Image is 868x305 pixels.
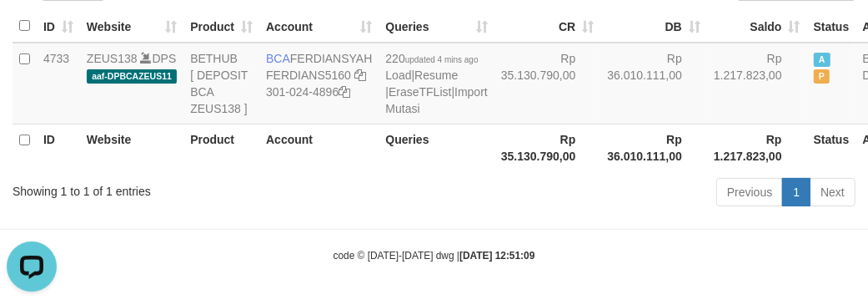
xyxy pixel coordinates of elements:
[183,124,259,171] th: Product
[266,52,290,65] span: BCA
[600,43,707,125] td: Rp 36.010.111,00
[37,43,80,125] td: 4733
[37,124,80,171] th: ID
[339,85,350,99] a: Copy 3010244896 to clipboard
[385,52,478,65] span: 220
[385,52,487,115] span: | | |
[414,69,458,82] a: Resume
[7,7,57,57] button: Open LiveChat chat widget
[87,69,177,84] span: aaf-DPBCAZEUS11
[600,124,707,171] th: Rp 36.010.111,00
[494,124,601,171] th: Rp 35.130.790,00
[80,10,183,43] th: Website: activate to sort column ascending
[379,124,494,171] th: Queries
[266,69,351,82] a: FERDIANS5160
[707,124,807,171] th: Rp 1.217.823,00
[405,55,479,64] span: updated 4 mins ago
[259,43,379,125] td: FERDIANSYAH 301-024-4896
[259,124,379,171] th: Account
[782,178,810,206] a: 1
[600,10,707,43] th: DB: activate to sort column ascending
[334,250,535,262] small: code © [DATE]-[DATE] dwg |
[354,69,366,82] a: Copy FERDIANS5160 to clipboard
[707,10,807,43] th: Saldo: activate to sort column ascending
[183,10,259,43] th: Product: activate to sort column ascending
[459,250,534,262] strong: [DATE] 12:51:09
[183,43,259,125] td: BETHUB [ DEPOSIT BCA ZEUS138 ]
[810,178,855,206] a: Next
[80,43,183,125] td: DPS
[814,53,830,67] span: Active
[807,10,856,43] th: Status
[259,10,379,43] th: Account: activate to sort column ascending
[80,124,183,171] th: Website
[385,69,411,82] a: Load
[389,85,451,99] a: EraseTFList
[13,176,349,200] div: Showing 1 to 1 of 1 entries
[814,69,830,84] span: Paused
[494,10,601,43] th: CR: activate to sort column ascending
[87,52,138,65] a: ZEUS138
[385,85,487,115] a: Import Mutasi
[379,10,494,43] th: Queries: activate to sort column ascending
[494,43,601,125] td: Rp 35.130.790,00
[716,178,783,206] a: Previous
[707,43,807,125] td: Rp 1.217.823,00
[807,124,856,171] th: Status
[37,10,80,43] th: ID: activate to sort column ascending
